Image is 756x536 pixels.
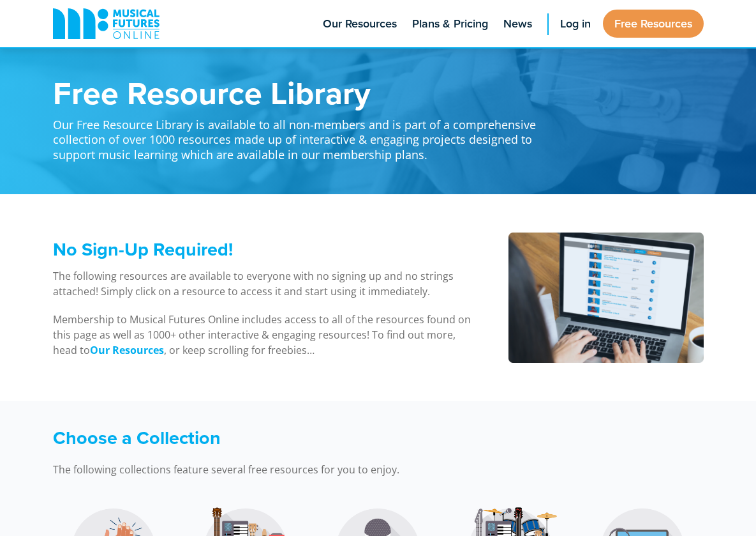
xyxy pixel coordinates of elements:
h1: Free Resource Library [53,77,551,109]
p: Membership to Musical Futures Online includes access to all of the resources found on this page a... [53,312,476,358]
span: Plans & Pricing [412,15,488,33]
span: Our Resources [323,15,397,33]
span: Log in [560,15,591,33]
a: Free Resources [603,10,704,38]
span: No Sign-Up Required! [53,236,233,263]
h3: Choose a Collection [53,427,551,449]
span: News [503,15,532,33]
a: Our Resources [90,343,164,358]
p: The following collections feature several free resources for you to enjoy. [53,462,551,477]
strong: Our Resources [90,343,164,357]
p: Our Free Resource Library is available to all non-members and is part of a comprehensive collecti... [53,109,551,162]
p: The following resources are available to everyone with no signing up and no strings attached! Sim... [53,268,476,299]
